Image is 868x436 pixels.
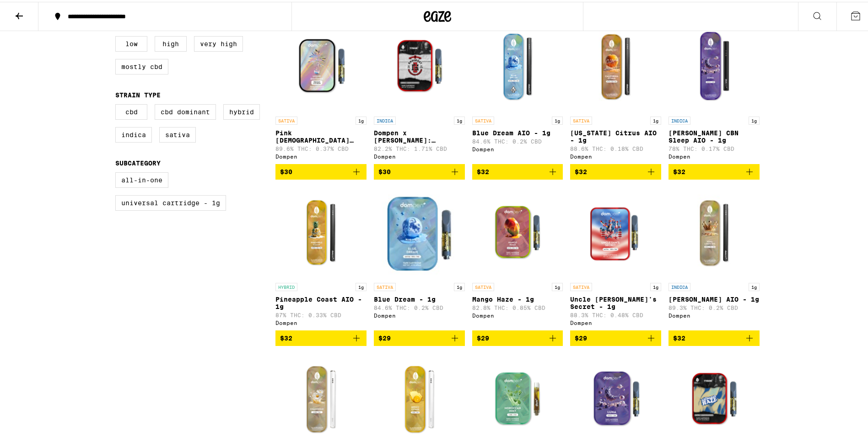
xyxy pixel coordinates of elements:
[673,333,685,340] span: $32
[570,318,661,324] div: Dompen
[472,294,563,301] p: Mango Haze - 1g
[570,281,592,289] p: SATIVA
[472,185,563,276] img: Dompen - Mango Haze - 1g
[575,333,587,340] span: $29
[669,115,690,123] p: INDICA
[472,128,563,135] p: Blue Dream AIO - 1g
[275,294,367,308] p: Pineapple Coast AIO - 1g
[570,294,661,308] p: Uncle [PERSON_NAME]'s Secret - 1g
[669,329,760,344] button: Add to bag
[570,185,661,329] a: Open page for Uncle Sam's Secret - 1g from Dompen
[374,294,465,301] p: Blue Dream - 1g
[275,128,367,142] p: Pink [DEMOGRAPHIC_DATA] Live Resin Liquid Diamonds - 1g
[570,310,661,316] p: 88.3% THC: 0.48% CBD
[115,90,161,97] legend: Strain Type
[275,318,367,324] div: Dompen
[650,115,661,123] p: 1g
[115,34,147,50] label: Low
[374,115,396,123] p: INDICA
[454,281,465,289] p: 1g
[374,281,396,289] p: SATIVA
[374,152,465,158] div: Dompen
[275,162,367,178] button: Add to bag
[374,19,465,162] a: Open page for Dompen x Tyson: Knockout OG Live Resin Liquid Diamonds - 1g from Dompen
[477,166,489,174] span: $32
[570,19,661,162] a: Open page for California Citrus AIO - 1g from Dompen
[669,311,760,317] div: Dompen
[115,158,161,165] legend: Subcategory
[570,162,661,178] button: Add to bag
[472,137,563,143] p: 84.6% THC: 0.2% CBD
[374,311,465,317] div: Dompen
[275,152,367,158] div: Dompen
[472,311,563,317] div: Dompen
[275,144,367,150] p: 89.6% THC: 0.37% CBD
[472,19,563,110] img: Dompen - Blue Dream AIO - 1g
[374,144,465,150] p: 82.2% THC: 1.71% CBD
[454,115,465,123] p: 1g
[477,333,489,340] span: $29
[275,115,297,123] p: SATIVA
[374,303,465,309] p: 84.6% THC: 0.2% CBD
[669,144,760,150] p: 78% THC: 0.17% CBD
[552,115,563,123] p: 1g
[570,329,661,344] button: Add to bag
[275,19,367,162] a: Open page for Pink Jesus Live Resin Liquid Diamonds - 1g from Dompen
[280,333,292,340] span: $32
[472,115,494,123] p: SATIVA
[374,185,465,329] a: Open page for Blue Dream - 1g from Dompen
[669,152,760,158] div: Dompen
[749,281,760,289] p: 1g
[669,19,760,162] a: Open page for Luna CBN Sleep AIO - 1g from Dompen
[275,310,367,316] p: 87% THC: 0.33% CBD
[194,34,243,50] label: Very High
[115,57,168,73] label: Mostly CBD
[374,185,465,276] img: Dompen - Blue Dream - 1g
[472,162,563,178] button: Add to bag
[570,152,661,158] div: Dompen
[159,125,196,141] label: Sativa
[472,303,563,309] p: 82.8% THC: 0.85% CBD
[669,162,760,178] button: Add to bag
[374,162,465,178] button: Add to bag
[570,115,592,123] p: SATIVA
[669,19,760,110] img: Dompen - Luna CBN Sleep AIO - 1g
[570,19,661,110] img: Dompen - California Citrus AIO - 1g
[275,185,367,276] img: Dompen - Pineapple Coast AIO - 1g
[115,193,226,209] label: Universal Cartridge - 1g
[280,166,292,174] span: $30
[570,185,661,276] img: Dompen - Uncle Sam's Secret - 1g
[669,303,760,309] p: 89.3% THC: 0.2% CBD
[472,281,494,289] p: SATIVA
[223,102,260,118] label: Hybrid
[669,128,760,142] p: [PERSON_NAME] CBN Sleep AIO - 1g
[570,128,661,142] p: [US_STATE] Citrus AIO - 1g
[669,185,760,276] img: Dompen - King Louis XIII AIO - 1g
[155,34,187,50] label: High
[575,166,587,174] span: $32
[472,329,563,344] button: Add to bag
[374,329,465,344] button: Add to bag
[650,281,661,289] p: 1g
[374,128,465,142] p: Dompen x [PERSON_NAME]: Knockout OG Live Resin Liquid Diamonds - 1g
[115,170,168,186] label: All-In-One
[115,125,152,141] label: Indica
[275,185,367,329] a: Open page for Pineapple Coast AIO - 1g from Dompen
[275,329,367,344] button: Add to bag
[378,166,391,174] span: $30
[673,166,685,174] span: $32
[275,19,367,110] img: Dompen - Pink Jesus Live Resin Liquid Diamonds - 1g
[378,333,391,340] span: $29
[669,185,760,329] a: Open page for King Louis XIII AIO - 1g from Dompen
[669,294,760,301] p: [PERSON_NAME] AIO - 1g
[275,281,297,289] p: HYBRID
[356,115,367,123] p: 1g
[472,144,563,150] div: Dompen
[570,144,661,150] p: 88.6% THC: 0.18% CBD
[472,19,563,162] a: Open page for Blue Dream AIO - 1g from Dompen
[356,281,367,289] p: 1g
[749,115,760,123] p: 1g
[115,102,147,118] label: CBD
[155,102,216,118] label: CBD Dominant
[669,281,690,289] p: INDICA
